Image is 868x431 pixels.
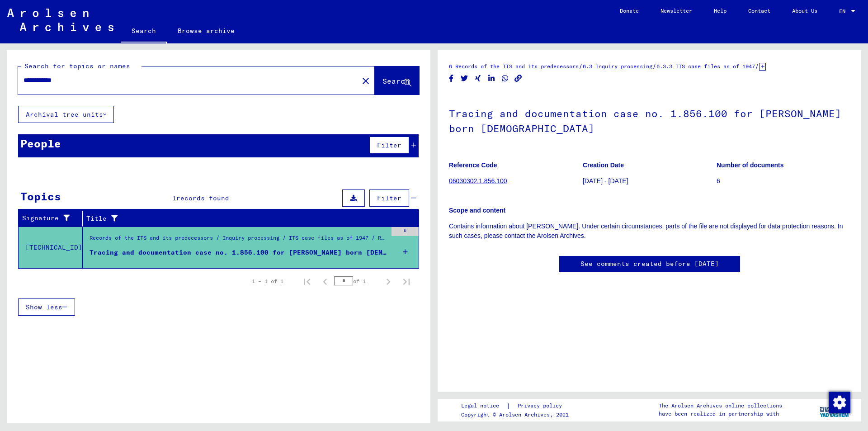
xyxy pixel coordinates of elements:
button: Share on Twitter [460,73,469,84]
p: Contains information about [PERSON_NAME]. Under certain circumstances, parts of the file are not ... [449,222,850,241]
p: [DATE] - [DATE] [583,176,716,186]
span: 1 [172,194,176,202]
mat-select-trigger: EN [839,8,845,14]
a: Search [121,20,167,43]
a: Legal notice [461,401,506,411]
button: Archival tree units [18,106,114,123]
div: Tracing and documentation case no. 1.856.100 for [PERSON_NAME] born [DEMOGRAPHIC_DATA] [90,248,387,257]
a: 6.3.3 ITS case files as of 1947 [656,63,755,70]
span: / [755,62,759,70]
span: / [652,62,656,70]
span: Filter [377,194,401,202]
div: Signature [22,211,85,226]
h1: Tracing and documentation case no. 1.856.100 for [PERSON_NAME] born [DEMOGRAPHIC_DATA] [449,93,850,147]
img: Zustimmung ändern [829,392,850,413]
button: Show less [18,298,75,316]
b: Scope and content [449,207,505,214]
button: First page [298,272,316,290]
button: Next page [379,272,397,290]
span: Search [382,76,410,85]
a: Browse archive [167,20,245,42]
button: Copy link [514,73,523,84]
button: Share on WhatsApp [500,73,510,84]
div: People [20,135,61,152]
img: yv_logo.png [818,398,852,421]
p: 6 [717,176,850,186]
button: Last page [397,272,415,290]
div: Topics [20,188,61,204]
button: Share on LinkedIn [487,73,496,84]
span: Filter [377,141,401,149]
div: Records of the ITS and its predecessors / Inquiry processing / ITS case files as of 1947 / Reposi... [90,234,387,246]
div: 1 – 1 of 1 [252,277,283,285]
a: 6.3 Inquiry processing [583,63,652,70]
td: [TECHNICAL_ID] [19,227,83,268]
button: Search [375,66,419,95]
mat-label: Search for topics or names [24,62,130,70]
a: See comments created before [DATE] [580,259,719,269]
button: Previous page [316,272,334,290]
mat-icon: close [360,76,371,86]
a: Privacy policy [510,401,573,411]
b: Reference Code [449,161,497,169]
span: / [579,62,583,70]
img: Arolsen_neg.svg [7,9,113,31]
button: Filter [369,137,409,154]
span: records found [176,194,229,202]
button: Share on Xing [473,73,483,84]
p: The Arolsen Archives online collections [659,402,782,410]
div: 6 [392,227,419,236]
a: 6 Records of the ITS and its predecessors [449,63,579,70]
div: Signature [22,213,75,223]
div: of 1 [334,277,379,285]
div: | [461,401,573,411]
button: Share on Facebook [447,73,456,84]
div: Title [86,214,401,223]
span: Show less [26,303,62,311]
button: Filter [369,189,409,207]
p: have been realized in partnership with [659,410,782,418]
b: Number of documents [717,161,784,169]
b: Creation Date [583,161,624,169]
button: Clear [357,71,375,90]
div: Title [86,211,410,226]
a: 06030302.1.856.100 [449,177,507,185]
p: Copyright © Arolsen Archives, 2021 [461,411,573,419]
